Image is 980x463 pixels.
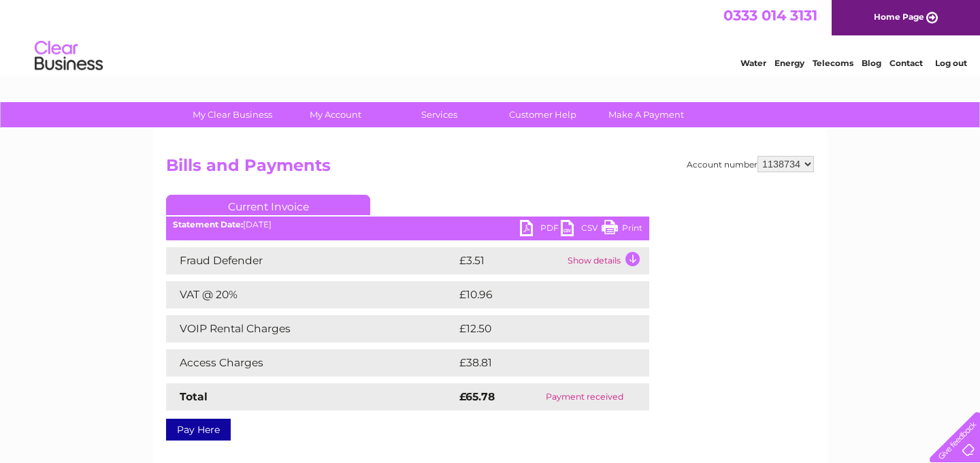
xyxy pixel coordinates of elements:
a: Telecoms [813,58,853,68]
div: Account number [687,156,814,172]
b: Statement Date: [173,219,243,229]
h2: Bills and Payments [166,156,814,182]
td: £10.96 [456,281,621,308]
strong: Total [180,390,208,403]
a: Water [740,58,766,68]
td: VOIP Rental Charges [166,315,456,342]
a: Log out [935,58,967,68]
a: Energy [774,58,804,68]
div: Clear Business is a trading name of Verastar Limited (registered in [GEOGRAPHIC_DATA] No. 3667643... [169,7,813,66]
td: Payment received [521,383,649,411]
td: £3.51 [456,247,564,274]
a: PDF [520,220,561,240]
div: [DATE] [166,220,649,229]
td: Access Charges [166,349,456,377]
a: Current Invoice [166,195,370,215]
a: Services [383,102,495,127]
td: £38.81 [456,349,621,377]
a: Pay Here [166,419,231,441]
strong: £65.78 [459,390,495,403]
td: £12.50 [456,315,621,342]
a: Customer Help [487,102,599,127]
a: Print [602,220,642,240]
a: 0333 014 3131 [723,7,817,24]
a: My Account [280,102,392,127]
td: Show details [564,247,649,274]
a: Make A Payment [590,102,702,127]
td: Fraud Defender [166,247,456,274]
a: Contact [889,58,923,68]
a: My Clear Business [176,102,289,127]
a: CSV [561,220,602,240]
a: Blog [862,58,881,68]
td: VAT @ 20% [166,281,456,308]
img: logo.png [34,35,103,77]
